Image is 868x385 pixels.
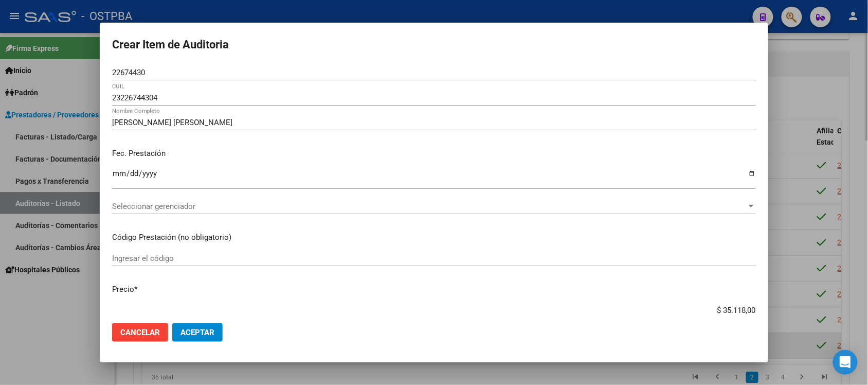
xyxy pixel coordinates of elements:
p: Fec. Prestación [112,148,756,160]
p: Precio [112,284,756,295]
h2: Crear Item de Auditoria [112,35,756,55]
p: Código Prestación (no obligatorio) [112,232,756,243]
button: Cancelar [112,323,168,342]
button: Aceptar [172,323,223,342]
span: Aceptar [180,328,214,337]
span: Cancelar [120,328,160,337]
span: Seleccionar gerenciador [112,202,747,211]
div: Open Intercom Messenger [833,350,858,375]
